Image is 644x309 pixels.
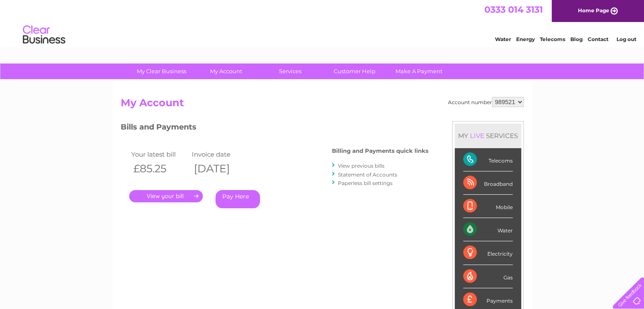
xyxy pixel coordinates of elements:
[588,36,608,42] a: Contact
[338,180,392,186] a: Paperless bill settings
[463,218,513,241] div: Water
[463,171,513,195] div: Broadband
[384,63,454,79] a: Make A Payment
[484,4,543,15] a: 0333 014 3131
[122,5,522,41] div: Clear Business is a trading name of Verastar Limited (registered in [GEOGRAPHIC_DATA] No. 3667643...
[448,97,524,107] div: Account number
[616,36,636,42] a: Log out
[463,195,513,218] div: Mobile
[570,36,583,42] a: Blog
[463,241,513,265] div: Electricity
[455,124,521,148] div: MY SERVICES
[191,63,261,79] a: My Account
[516,36,535,42] a: Energy
[129,190,203,202] a: .
[463,148,513,171] div: Telecoms
[332,148,428,154] h4: Billing and Payments quick links
[255,63,325,79] a: Services
[190,149,251,160] td: Invoice date
[495,36,511,42] a: Water
[338,171,397,178] a: Statement of Accounts
[22,22,66,48] img: logo.png
[129,160,190,177] th: £85.25
[216,190,260,208] a: Pay Here
[127,63,196,79] a: My Clear Business
[121,97,524,113] h2: My Account
[190,160,251,177] th: [DATE]
[320,63,390,79] a: Customer Help
[121,121,428,136] h3: Bills and Payments
[540,36,565,42] a: Telecoms
[129,149,190,160] td: Your latest bill
[468,132,486,140] div: LIVE
[338,163,384,169] a: View previous bills
[463,265,513,288] div: Gas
